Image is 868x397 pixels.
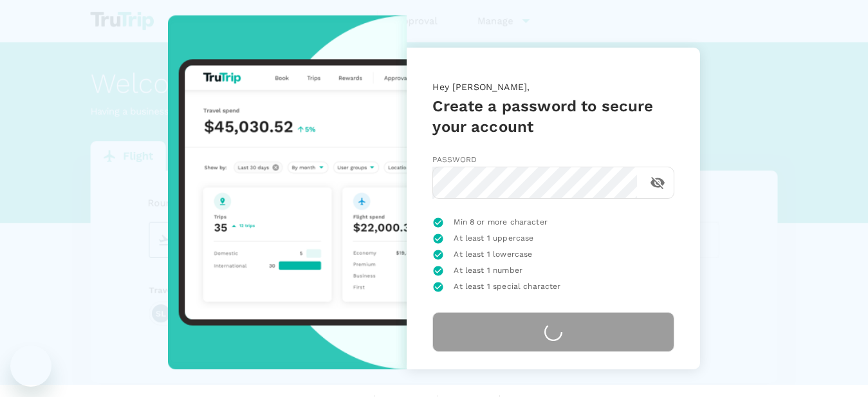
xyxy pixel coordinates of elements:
[454,264,522,277] span: At least 1 number
[432,96,674,137] h5: Create a password to secure your account
[454,281,560,293] span: At least 1 special character
[454,216,547,229] span: Min 8 or more character
[454,232,533,245] span: At least 1 uppercase
[432,80,674,96] p: Hey [PERSON_NAME],
[168,15,407,369] img: trutrip-set-password
[454,248,532,261] span: At least 1 lowercase
[10,346,51,387] iframe: Button to launch messaging window
[642,167,673,198] button: toggle password visibility
[432,155,477,164] span: Password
